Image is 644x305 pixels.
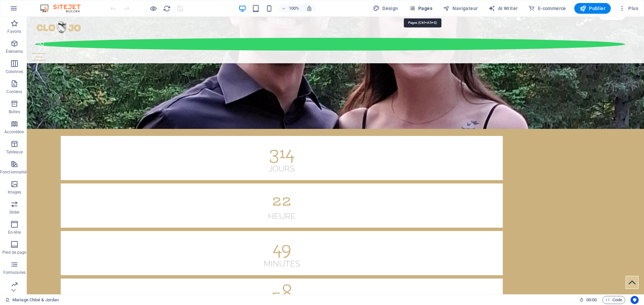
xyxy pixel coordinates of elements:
span: Navigateur [443,5,478,12]
button: Cliquez ici pour quitter le mode Aperçu et poursuivre l'édition. [149,4,157,12]
p: Slider [9,210,20,215]
button: Usercentrics [631,296,639,304]
button: Navigateur [440,3,480,14]
img: Editor Logo [39,4,89,12]
p: Favoris [7,29,21,34]
p: Tableaux [6,149,23,155]
button: reload [163,4,171,12]
i: Lors du redimensionnement, ajuster automatiquement le niveau de zoom en fonction de l'appareil sé... [306,5,312,11]
p: Images [8,189,21,195]
span: AI Writer [488,5,518,12]
span: : [591,297,592,302]
p: Pied de page [2,250,26,255]
p: Éléments [6,49,23,54]
button: 100% [279,4,303,12]
h6: Durée de la session [579,296,597,304]
button: Code [602,296,625,304]
span: Publier [580,5,605,12]
a: Cliquez pour annuler la sélection. Double-cliquez pour ouvrir Pages. [5,296,59,304]
p: Accordéon [4,129,24,135]
p: Colonnes [6,69,23,74]
span: Plus [619,5,638,12]
div: Design (Ctrl+Alt+Y) [370,3,401,14]
span: 00 00 [586,296,597,304]
button: Plus [616,3,641,14]
h6: 100% [289,4,300,12]
button: Publier [574,3,611,14]
span: Code [605,296,622,304]
button: Design [370,3,401,14]
span: Design [373,5,398,12]
button: AI Writer [486,3,520,14]
p: Boîtes [9,109,20,115]
p: En-tête [8,230,21,235]
button: Pages [406,3,435,14]
i: Actualiser la page [163,5,171,12]
p: Formulaires [3,270,25,275]
span: Pages [409,5,432,12]
button: E-commerce [526,3,569,14]
p: Contenu [6,89,22,94]
span: E-commerce [528,5,566,12]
